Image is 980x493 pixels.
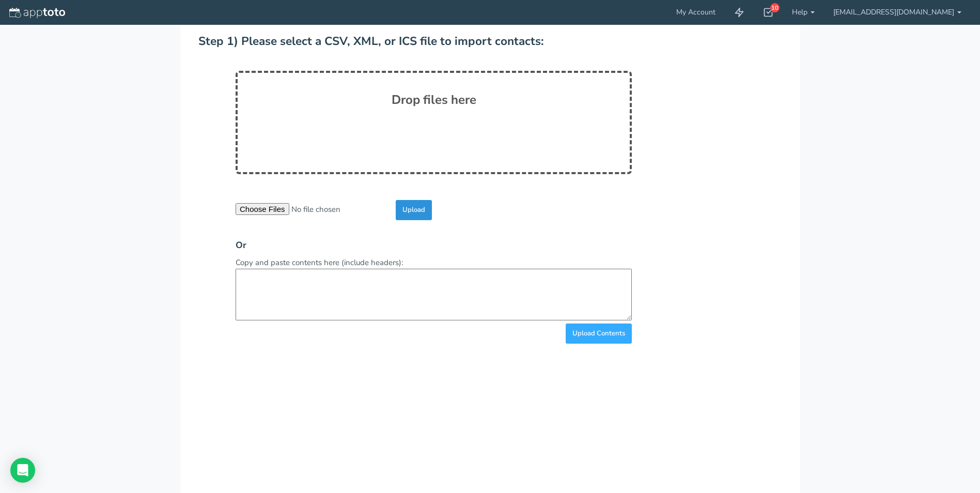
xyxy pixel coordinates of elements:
[228,231,640,343] div: Copy and paste contents here (include headers):
[396,200,432,220] input: Upload
[10,458,35,483] div: Open Intercom Messenger
[198,35,632,48] h2: Step 1) Please select a CSV, XML, or ICS file to import contacts:
[236,71,632,174] div: Drop files here
[566,323,632,344] input: Upload Contents
[236,240,632,250] h3: Or
[770,3,780,12] div: 10
[9,8,65,18] img: logo-apptoto--white.svg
